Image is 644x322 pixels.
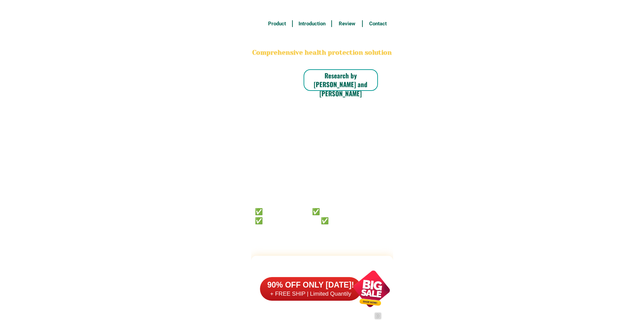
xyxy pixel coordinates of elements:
[251,48,393,58] h2: Comprehensive health protection solution
[251,261,393,279] h2: FAKE VS ORIGINAL
[265,20,288,28] h6: Product
[255,206,371,224] h6: ✅ 𝙰𝚗𝚝𝚒 𝙲𝚊𝚗𝚌𝚎𝚛 ✅ 𝙰𝚗𝚝𝚒 𝚂𝚝𝚛𝚘𝚔𝚎 ✅ 𝙰𝚗𝚝𝚒 𝙳𝚒𝚊𝚋𝚎𝚝𝚒𝚌 ✅ 𝙳𝚒𝚊𝚋𝚎𝚝𝚎𝚜
[366,20,389,28] h6: Contact
[296,20,328,28] h6: Introduction
[260,290,361,298] h6: + FREE SHIP | Limited Quantily
[251,4,393,14] h3: FREE SHIPPING NATIONWIDE
[336,20,359,28] h6: Review
[304,71,378,98] h6: Research by [PERSON_NAME] and [PERSON_NAME]
[375,313,381,319] img: navigation
[251,32,393,48] h2: BONA VITA COFFEE
[260,280,361,290] h6: 90% OFF ONLY [DATE]!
